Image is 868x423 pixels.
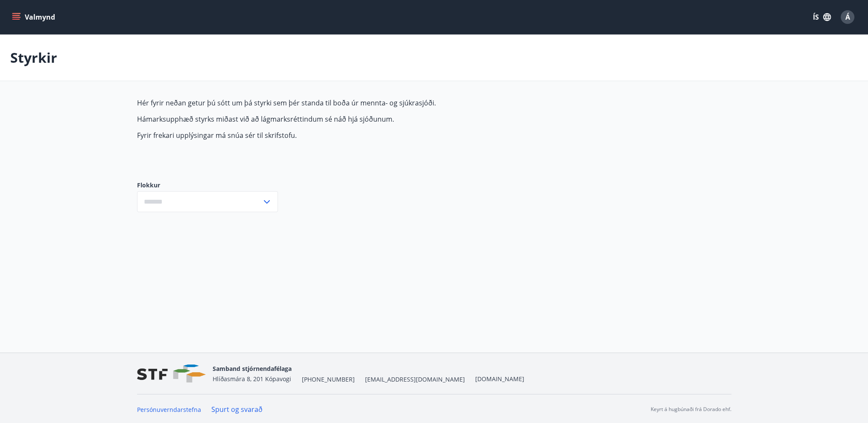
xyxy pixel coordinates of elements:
[475,375,524,383] a: [DOMAIN_NAME]
[137,114,540,124] p: Hámarksupphæð styrks miðast við að lágmarksréttindum sé náð hjá sjóðunum.
[137,181,278,190] label: Flokkur
[808,9,836,25] button: ÍS
[137,365,206,383] img: vjCaq2fThgY3EUYqSgpjEiBg6WP39ov69hlhuPVN.png
[845,12,850,22] span: Á
[10,9,58,25] button: menu
[213,375,291,383] span: Hlíðasmára 8, 201 Kópavogi
[213,365,292,373] span: Samband stjórnendafélaga
[837,7,858,27] button: Á
[137,131,540,140] p: Fyrir frekari upplýsingar má snúa sér til skrifstofu.
[365,375,465,384] span: [EMAIL_ADDRESS][DOMAIN_NAME]
[137,405,201,414] a: Persónuverndarstefna
[302,375,355,384] span: [PHONE_NUMBER]
[651,405,731,413] p: Keyrt á hugbúnaði frá Dorado ehf.
[10,48,57,67] p: Styrkir
[137,98,540,108] p: Hér fyrir neðan getur þú sótt um þá styrki sem þér standa til boða úr mennta- og sjúkrasjóði.
[211,405,263,414] a: Spurt og svarað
